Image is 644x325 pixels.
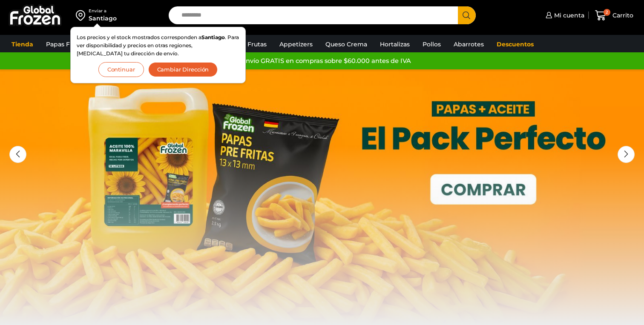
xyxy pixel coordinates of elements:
a: Abarrotes [449,36,488,52]
a: Pollos [418,36,445,52]
a: Hortalizas [376,36,414,52]
span: 2 [604,9,610,16]
button: Search button [458,6,476,24]
strong: Santiago [201,34,225,40]
a: 2 Carrito [593,6,635,26]
a: Appetizers [275,36,317,52]
a: Descuentos [492,36,538,52]
p: Los precios y el stock mostrados corresponden a . Para ver disponibilidad y precios en otras regi... [77,33,239,58]
button: Cambiar Dirección [148,62,218,77]
div: Enviar a [89,8,117,14]
a: Tienda [7,36,37,52]
div: Next slide [618,146,635,163]
span: Mi cuenta [552,11,584,20]
a: Mi cuenta [543,7,584,24]
img: address-field-icon.svg [76,8,89,23]
div: Previous slide [9,146,26,163]
a: Queso Crema [321,36,371,52]
button: Continuar [98,62,144,77]
span: Carrito [610,11,633,20]
a: Papas Fritas [42,36,87,52]
div: Santiago [89,14,117,23]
